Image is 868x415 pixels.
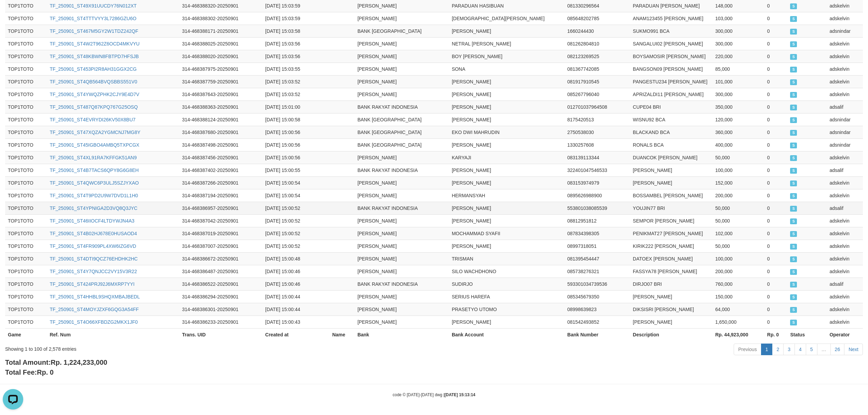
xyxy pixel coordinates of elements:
td: adskelvin [827,214,863,227]
td: adskelvin [827,50,863,63]
td: [PERSON_NAME] [449,164,565,176]
td: TOP1TOTO [5,63,47,75]
span: SUCCESS [790,105,797,110]
a: TF_250901_ST4YPNIGA2D3VQ8Q3JYC [50,205,137,211]
td: 0 [764,240,788,252]
td: 85,000 [713,63,764,75]
td: BLACKAND BCA [630,126,713,138]
a: TF_250901_ST4B02HJ678E0HUSAOD4 [50,231,137,236]
td: 50,000 [713,202,764,214]
td: NETRAL [PERSON_NAME] [449,37,565,50]
td: 081262804810 [565,37,630,50]
td: TOP1TOTO [5,240,47,252]
a: TF_250901_ST4DTI9QCZ76EHDHK2HC [50,256,138,262]
span: SUCCESS [790,269,797,275]
td: 085345679350 [565,290,630,303]
td: SANGALUI02 [PERSON_NAME] [630,37,713,50]
a: TF_250901_ST4TTTVYY3L7286GZU6O [50,16,136,21]
td: BANK RAKYAT INDONESIA [355,164,449,176]
td: TOP1TOTO [5,126,47,138]
a: TF_250901_ST4MOYJZXF6GQG3A54FF [50,307,139,312]
td: TOP1TOTO [5,227,47,240]
a: Next [844,344,863,355]
td: 0 [764,75,788,88]
span: SUCCESS [790,231,797,237]
td: [PERSON_NAME] [449,240,565,252]
td: adskelvin [827,290,863,303]
td: adskelvin [827,63,863,75]
td: 081367742085 [565,63,630,75]
td: BANK [GEOGRAPHIC_DATA] [355,138,449,151]
a: TF_250901_ST487Q87KPQ767G25OSQ [50,104,138,110]
td: SUKMO991 BCA [630,25,713,37]
td: 314-468388020-20250901 [179,50,262,63]
td: SERIUS HAREFA [449,290,565,303]
td: 081917910545 [565,75,630,88]
td: [PERSON_NAME] [355,63,449,75]
td: TRISMAN [449,252,565,265]
td: 100,000 [713,252,764,265]
a: TF_250901_ST4T9PD2U9W7DVD1L1H0 [50,193,138,198]
td: 085738276321 [565,265,630,278]
td: 100,000 [713,164,764,176]
span: SUCCESS [790,117,797,123]
td: 314-468388171-20250901 [179,25,262,37]
td: 150,000 [713,290,764,303]
td: 120,000 [713,113,764,126]
td: 400,000 [713,138,764,151]
td: 083139113344 [565,151,630,164]
td: 0 [764,126,788,138]
td: YOUJIN77 BRI [630,202,713,214]
td: [DATE] 15:00:58 [262,113,329,126]
td: adskelvin [827,75,863,88]
a: TF_250901_ST453PI2R8AH31GGX2CG [50,66,136,72]
a: TF_250901_ST4W2T962Z6OCD4MKVYU [50,41,139,46]
a: TF_250901_ST4EVRYDI26KV50X8BU7 [50,117,135,122]
td: 314-468387456-20250901 [179,151,262,164]
a: TF_250901_ST47XQZA2YGMCNJ7MG8Y [50,130,140,135]
td: 314-468388363-20250901 [179,101,262,113]
span: SUCCESS [790,143,797,148]
td: 593301034739536 [565,278,630,290]
td: 0 [764,227,788,240]
td: MOCHAMMAD SYAFII [449,227,565,240]
td: TOP1TOTO [5,151,47,164]
td: 300,000 [713,88,764,101]
td: 08812951812 [565,214,630,227]
td: 0 [764,113,788,126]
td: 314-468388124-20250901 [179,113,262,126]
td: DUANCOK [PERSON_NAME] [630,151,713,164]
td: SONA [449,63,565,75]
span: SUCCESS [790,67,797,72]
a: TF_250901_ST4YWQZPHK2CJY9E4D7V [50,92,139,97]
td: HERMANSYAH [449,189,565,202]
td: 0 [764,138,788,151]
a: 1 [761,344,773,355]
td: [DATE] 15:00:48 [262,252,329,265]
td: BOSSAMBEL [PERSON_NAME] [630,189,713,202]
td: PANGESTU234 [PERSON_NAME] [630,75,713,88]
td: 360,000 [713,126,764,138]
td: TOP1TOTO [5,252,47,265]
td: [DATE] 15:03:52 [262,75,329,88]
td: [DATE] 15:00:52 [262,214,329,227]
td: 350,000 [713,101,764,113]
a: 26 [830,344,845,355]
td: 1660244430 [565,25,630,37]
span: SUCCESS [790,92,797,98]
td: TOP1TOTO [5,164,47,176]
td: [PERSON_NAME] [355,265,449,278]
td: TOP1TOTO [5,88,47,101]
td: 0 [764,252,788,265]
td: [PERSON_NAME] [630,176,713,189]
td: [DATE] 15:03:52 [262,88,329,101]
td: 0 [764,88,788,101]
td: BOYSAMOSIR [PERSON_NAME] [630,50,713,63]
td: 0 [764,202,788,214]
td: 0 [764,63,788,75]
a: TF_250901_ST4O66XFBDZG2MKX1JF0 [50,319,138,325]
td: [PERSON_NAME] [630,164,713,176]
td: FASSYA78 [PERSON_NAME] [630,265,713,278]
span: SUCCESS [790,29,797,35]
td: adskelvin [827,227,863,240]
